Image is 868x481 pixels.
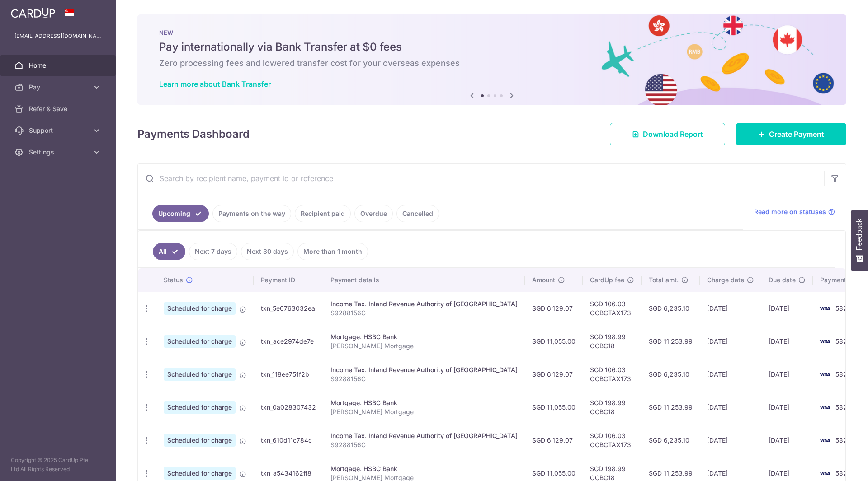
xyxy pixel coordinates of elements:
h4: Payments Dashboard [137,126,250,142]
img: Bank transfer banner [137,14,846,105]
div: Income Tax. Inland Revenue Authority of [GEOGRAPHIC_DATA] [330,299,518,308]
span: Due date [769,276,796,285]
img: Bank Card [816,303,834,314]
span: Settings [29,148,89,157]
span: 5828 [835,436,851,444]
img: Bank Card [816,468,834,479]
td: SGD 6,129.07 [525,424,583,457]
td: [DATE] [700,325,761,358]
a: All [153,243,185,260]
div: Income Tax. Inland Revenue Authority of [GEOGRAPHIC_DATA] [330,365,518,374]
span: Scheduled for charge [164,434,236,447]
td: SGD 11,253.99 [642,391,700,424]
a: Learn more about Bank Transfer [159,79,271,89]
span: 5828 [835,403,851,411]
a: Cancelled [396,205,439,222]
span: 5828 [835,469,851,477]
span: Status [164,276,183,285]
td: SGD 106.03 OCBCTAX173 [583,358,642,391]
td: txn_118ee751f2b [254,358,323,391]
span: Scheduled for charge [164,401,236,414]
a: More than 1 month [297,243,368,260]
div: Mortgage. HSBC Bank [330,332,518,341]
p: [EMAIL_ADDRESS][DOMAIN_NAME] [14,32,101,41]
a: Download Report [610,123,725,145]
td: SGD 11,055.00 [525,325,583,358]
td: SGD 6,235.10 [642,424,700,457]
td: [DATE] [700,292,761,325]
td: txn_ace2974de7e [254,325,323,358]
a: Next 7 days [189,243,237,260]
span: Support [29,126,89,135]
p: S9288156C [330,374,518,383]
span: Download Report [643,129,703,140]
td: [DATE] [761,424,813,457]
td: SGD 11,253.99 [642,325,700,358]
p: S9288156C [330,308,518,318]
td: SGD 6,129.07 [525,358,583,391]
td: SGD 198.99 OCBC18 [583,325,642,358]
a: Payments on the way [212,205,291,222]
h6: Zero processing fees and lowered transfer cost for your overseas expenses [159,58,825,69]
td: txn_0a028307432 [254,391,323,424]
img: Bank Card [816,369,834,380]
span: Read more on statuses [754,207,826,216]
span: Scheduled for charge [164,368,236,381]
img: Bank Card [816,435,834,446]
a: Create Payment [736,123,846,145]
span: Scheduled for charge [164,302,236,315]
td: SGD 6,235.10 [642,292,700,325]
img: Bank Card [816,402,834,413]
span: CardUp fee [590,276,624,285]
td: txn_610d11c784c [254,424,323,457]
span: Charge date [707,276,744,285]
a: Next 30 days [241,243,294,260]
span: 5828 [835,370,851,378]
td: [DATE] [700,358,761,391]
td: SGD 106.03 OCBCTAX173 [583,292,642,325]
td: [DATE] [761,292,813,325]
input: Search by recipient name, payment id or reference [138,164,824,193]
span: Amount [532,276,555,285]
div: Mortgage. HSBC Bank [330,464,518,473]
td: [DATE] [700,391,761,424]
td: [DATE] [761,391,813,424]
div: Mortgage. HSBC Bank [330,398,518,407]
button: Feedback - Show survey [851,210,868,271]
a: Recipient paid [295,205,351,222]
a: Read more on statuses [754,207,835,216]
h5: Pay internationally via Bank Transfer at $0 fees [159,40,825,54]
span: Total amt. [649,276,679,285]
td: SGD 198.99 OCBC18 [583,391,642,424]
span: Feedback [855,219,863,250]
span: Create Payment [769,129,824,140]
th: Payment ID [254,268,323,292]
a: Upcoming [152,205,209,222]
span: Refer & Save [29,104,89,113]
th: Payment details [323,268,525,292]
td: [DATE] [761,325,813,358]
span: Scheduled for charge [164,467,236,480]
td: txn_5e0763032ea [254,292,323,325]
span: 5828 [835,304,851,312]
p: S9288156C [330,440,518,449]
p: NEW [159,29,825,36]
td: SGD 6,235.10 [642,358,700,391]
span: Scheduled for charge [164,335,236,348]
p: [PERSON_NAME] Mortgage [330,407,518,416]
td: [DATE] [700,424,761,457]
p: [PERSON_NAME] Mortgage [330,341,518,350]
img: CardUp [11,7,55,18]
span: 5828 [835,337,851,345]
a: Overdue [354,205,393,222]
span: Home [29,61,89,70]
td: SGD 11,055.00 [525,391,583,424]
td: [DATE] [761,358,813,391]
img: Bank Card [816,336,834,347]
div: Income Tax. Inland Revenue Authority of [GEOGRAPHIC_DATA] [330,431,518,440]
td: SGD 6,129.07 [525,292,583,325]
td: SGD 106.03 OCBCTAX173 [583,424,642,457]
span: Pay [29,83,89,92]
